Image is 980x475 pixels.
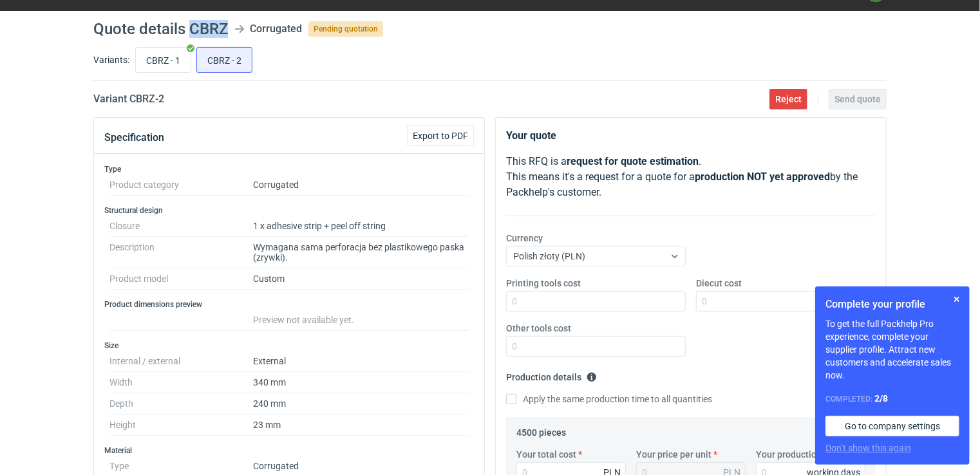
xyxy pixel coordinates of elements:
strong: production NOT yet approved [695,171,830,183]
div: Corrugated [250,21,302,37]
span: Send quote [834,95,881,104]
button: Reject [769,89,807,109]
strong: request for quote estimation [567,155,699,167]
dd: 23 mm [253,414,469,436]
dd: 1 x adhesive strip + peel off string [253,216,469,237]
label: CBRZ - 2 [196,47,252,73]
label: Your total cost [516,448,576,461]
legend: Production details [506,367,597,382]
dd: Custom [253,268,469,290]
span: Preview not available yet. [253,315,354,325]
label: Printing tools cost [506,277,581,290]
button: Skip for now [949,292,965,307]
dd: Corrugated [253,174,469,196]
dd: External [253,351,469,372]
label: Other tools cost [506,322,571,335]
input: 0 [506,291,686,312]
dt: Height [109,414,253,436]
span: Pending quotation [308,21,383,37]
dd: 340 mm [253,372,469,393]
h2: Variant CBRZ - 2 [93,91,164,107]
dd: Wymagana sama perforacja bez plastikowego paska (zrywki). [253,237,469,268]
dt: Product model [109,268,253,290]
label: Diecut cost [696,277,742,290]
h3: Structural design [104,205,474,216]
strong: 2 / 8 [874,393,888,404]
label: CBRZ - 1 [135,47,191,73]
dt: Depth [109,393,253,414]
h3: Material [104,445,474,456]
span: Export to PDF [413,131,468,140]
dt: Width [109,372,253,393]
label: Currency [506,232,543,245]
strong: Your quote [506,129,556,142]
p: This RFQ is a . This means it's a request for a quote for a by the Packhelp's customer. [506,154,876,200]
dt: Product category [109,174,253,196]
h3: Product dimensions preview [104,299,474,310]
dt: Internal / external [109,351,253,372]
h3: Type [104,164,474,174]
span: Polish złoty (PLN) [513,251,585,261]
label: Your production time [756,448,842,461]
a: Go to company settings [825,416,959,436]
dt: Closure [109,216,253,237]
input: 0 [506,336,686,357]
button: Export to PDF [407,126,474,146]
label: Apply the same production time to all quantities [506,393,712,405]
button: Specification [104,122,164,153]
h1: Quote details CBRZ [93,21,228,37]
dd: 240 mm [253,393,469,414]
button: Send quote [829,89,887,109]
button: Don’t show this again [825,442,911,454]
dt: Description [109,237,253,268]
h1: Complete your profile [825,297,959,312]
div: Completed: [825,392,959,405]
input: 0 [696,291,876,312]
label: Variants: [93,53,129,66]
label: Your price per unit [636,448,711,461]
legend: 4500 pieces [516,422,566,438]
p: To get the full Packhelp Pro experience, complete your supplier profile. Attract new customers an... [825,317,959,382]
h3: Size [104,340,474,351]
span: Reject [775,95,802,104]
